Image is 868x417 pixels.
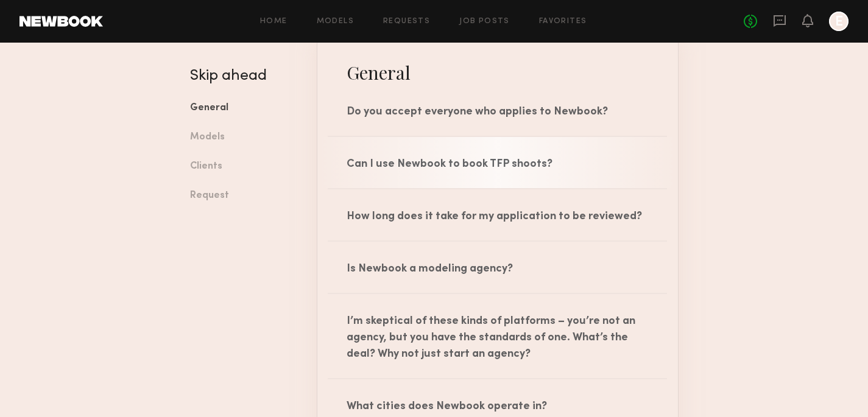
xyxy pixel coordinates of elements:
[260,18,288,26] a: Home
[190,181,298,211] a: Request
[190,123,298,152] a: Models
[459,18,510,26] a: Job Posts
[317,294,678,378] div: I’m skeptical of these kinds of platforms – you’re not an agency, but you have the standards of o...
[317,242,678,293] div: Is Newbook a modeling agency?
[190,94,298,123] a: General
[317,85,678,136] div: Do you accept everyone who applies to Newbook?
[829,12,849,31] a: E
[317,189,678,240] div: How long does it take for my application to be reviewed?
[190,152,298,181] a: Clients
[317,18,354,26] a: Models
[539,18,587,26] a: Favorites
[317,137,678,188] div: Can I use Newbook to book TFP shoots?
[383,18,430,26] a: Requests
[317,60,678,85] h4: General
[190,69,298,83] h4: Skip ahead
